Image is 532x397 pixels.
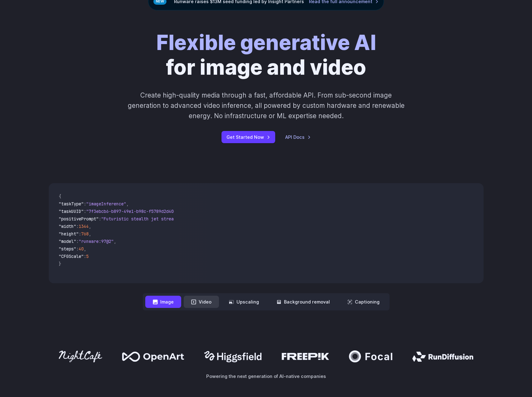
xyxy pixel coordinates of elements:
span: : [84,201,86,207]
p: Powering the next generation of AI-native companies [49,373,484,380]
span: "taskType" [59,201,84,207]
p: Create high-quality media through a fast, affordable API. From sub-second image generation to adv... [127,90,405,121]
span: "positivePrompt" [59,216,99,222]
span: "7f3ebcb6-b897-49e1-b98c-f5789d2d40d7" [86,209,181,214]
span: : [99,216,101,222]
span: : [79,231,81,237]
span: , [89,231,91,237]
span: , [84,246,86,252]
span: , [114,239,116,244]
span: 1344 [79,224,89,229]
button: Image [145,296,181,308]
button: Background removal [269,296,337,308]
span: : [84,254,86,259]
button: Video [184,296,219,308]
span: "model" [59,239,76,244]
span: , [89,224,91,229]
span: : [76,224,79,229]
span: { [59,193,61,199]
span: "height" [59,231,79,237]
span: "Futuristic stealth jet streaking through a neon-lit cityscape with glowing purple exhaust" [101,216,329,222]
span: "imageInference" [86,201,126,207]
a: Get Started Now [221,131,275,143]
span: 768 [81,231,89,237]
span: "runware:97@2" [79,239,114,244]
a: API Docs [285,133,311,141]
span: "width" [59,224,76,229]
span: 5 [86,254,89,259]
span: "taskUUID" [59,209,84,214]
span: "CFGScale" [59,254,84,259]
span: : [76,239,79,244]
h1: for image and video [156,30,376,80]
button: Upscaling [221,296,266,308]
span: } [59,261,61,267]
button: Captioning [340,296,387,308]
span: "steps" [59,246,76,252]
span: , [126,201,129,207]
span: 40 [79,246,84,252]
span: : [76,246,79,252]
strong: Flexible generative AI [156,30,376,55]
span: : [84,209,86,214]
